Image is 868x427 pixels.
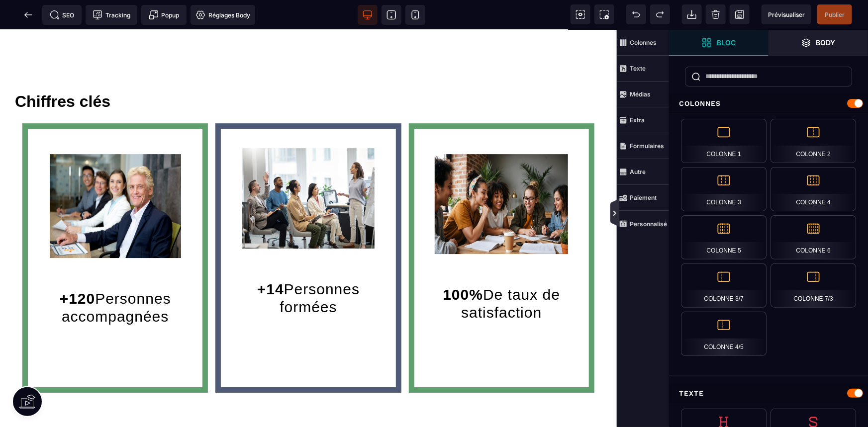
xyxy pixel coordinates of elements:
span: Voir bureau [358,5,378,25]
span: Popup [149,10,180,20]
span: Importer [682,4,702,24]
div: Colonne 7/3 [771,263,856,308]
span: Aperçu [762,4,811,24]
span: Prévisualiser [768,11,805,18]
b: 100% [443,256,483,273]
strong: Colonnes [630,39,657,46]
b: +14 [257,251,284,267]
strong: Body [816,39,836,46]
strong: Extra [630,116,645,124]
span: Enregistrer [730,4,750,24]
span: Réglages Body [195,10,250,20]
div: Colonne 1 [681,119,767,163]
span: Extra [617,107,669,133]
div: Colonne 2 [771,119,856,163]
span: Publier [825,11,845,18]
div: Colonne 4 [771,167,856,211]
span: Texte [617,56,669,82]
span: Voir tablette [382,5,401,25]
span: Rétablir [650,4,670,24]
strong: Paiement [630,194,657,201]
text: Personnes formées [228,248,388,289]
span: Enregistrer le contenu [817,4,852,24]
span: Tracking [93,10,130,20]
span: Capture d'écran [594,4,614,24]
div: Texte [669,384,868,403]
span: Défaire [626,4,646,24]
span: Créer une alerte modale [141,5,187,25]
strong: Bloc [717,39,736,46]
span: Autre [617,159,669,185]
span: Personnalisé [617,211,669,237]
span: Voir mobile [405,5,425,25]
div: Chiffres clés [15,62,602,81]
span: Paiement [617,185,669,211]
span: Ouvrir les blocs [669,30,769,56]
span: Colonnes [617,30,669,56]
span: Voir les composants [571,4,590,24]
span: Code de suivi [86,5,137,25]
strong: Autre [630,168,646,175]
strong: Personnalisé [630,220,667,228]
div: Colonne 5 [681,215,767,259]
img: 6b3e1764bb29bf5068bd3e2c165abf89_sourire-dirigeant-a-une-reunion-avec-son-equipe.jpg [50,124,181,228]
img: 1a13725659151554aadef92f22d45705_personnes-apprenant-une-langue-au-travail.jpg [242,118,374,219]
div: Colonne 3 [681,167,767,211]
text: Personnes accompagnées [35,257,195,298]
span: Nettoyage [706,4,726,24]
strong: Formulaires [630,142,664,150]
span: SEO [50,10,75,20]
text: De taux de satisfaction [422,254,581,294]
img: d167380eadccecb721b621c61078b6f1_des-amis-ont-une-discussion-animee-dans-un-espace-bien-decore.jpg [435,124,568,224]
strong: Médias [630,90,651,98]
span: Retour [18,5,38,25]
div: Colonne 3/7 [681,263,767,308]
span: Ouvrir les calques [769,30,868,56]
span: Formulaires [617,133,669,159]
b: +120 [60,260,96,277]
span: Favicon [191,5,255,25]
span: Métadata SEO [42,5,82,25]
span: Médias [617,82,669,107]
span: Afficher les vues [669,199,679,229]
div: Colonnes [669,94,868,113]
div: Colonne 4/5 [681,312,767,356]
strong: Texte [630,65,646,72]
div: Colonne 6 [771,215,856,259]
